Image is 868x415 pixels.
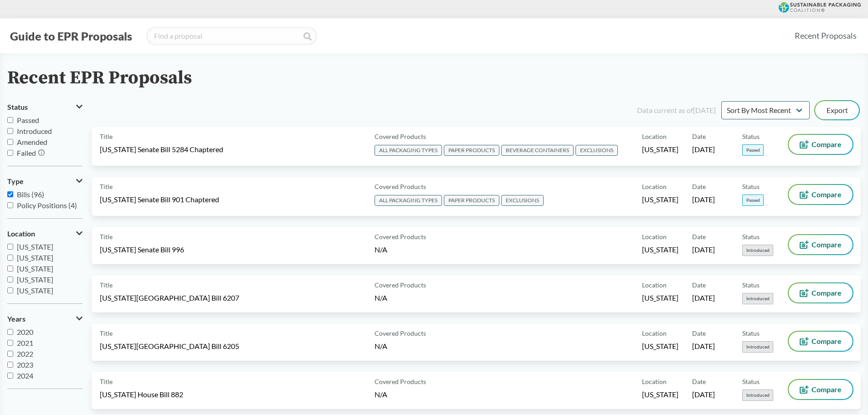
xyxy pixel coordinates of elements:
span: [DATE] [692,389,715,400]
span: Covered Products [375,182,426,191]
span: Title [100,132,113,141]
span: Status [7,103,28,111]
span: BEVERAGE CONTAINERS [501,145,574,156]
input: Find a proposal [146,27,317,45]
span: 2023 [17,360,33,369]
span: PAPER PRODUCTS [444,195,499,206]
input: Policy Positions (4) [7,202,13,208]
span: Location [642,377,667,386]
span: Title [100,328,113,338]
input: 2021 [7,340,13,346]
span: Covered Products [375,328,426,338]
input: [US_STATE] [7,255,13,261]
button: Location [7,226,82,241]
span: Covered Products [375,232,426,241]
span: Bills (96) [17,190,44,199]
span: [US_STATE] [17,275,53,284]
input: 2023 [7,362,13,368]
span: [DATE] [692,341,715,351]
span: Covered Products [375,280,426,290]
div: Data current as of [DATE] [637,105,716,116]
span: [US_STATE][GEOGRAPHIC_DATA] Bill 6207 [100,293,239,303]
span: Status [742,280,760,290]
input: 2024 [7,373,13,379]
span: Compare [812,141,842,148]
span: Title [100,280,113,290]
span: Introduced [742,245,773,256]
span: Location [642,232,667,241]
span: [US_STATE] [17,264,53,273]
span: Passed [742,195,764,206]
input: Passed [7,117,13,123]
span: [US_STATE] [642,293,678,303]
span: [US_STATE] [642,245,678,255]
span: [US_STATE] Senate Bill 901 Chaptered [100,195,219,205]
button: Compare [789,185,853,204]
span: Amended [17,138,47,146]
span: Compare [812,338,842,345]
span: 2022 [17,349,33,358]
span: [US_STATE] Senate Bill 5284 Chaptered [100,144,223,154]
span: Covered Products [375,377,426,386]
span: PAPER PRODUCTS [444,145,499,156]
span: [DATE] [692,293,715,303]
span: Date [692,232,706,241]
span: Date [692,328,706,338]
button: Type [7,174,82,189]
span: EXCLUSIONS [501,195,544,206]
span: Status [742,132,760,141]
span: Introduced [742,341,773,353]
button: Compare [789,135,853,154]
span: [US_STATE] [17,253,53,262]
span: EXCLUSIONS [575,145,618,156]
span: ALL PACKAGING TYPES [375,195,442,206]
span: Date [692,182,706,191]
span: Date [692,377,706,386]
span: Policy Positions (4) [17,201,77,210]
span: Location [642,280,667,290]
span: Introduced [17,127,52,135]
span: Location [642,328,667,338]
span: Location [7,230,35,238]
span: N/A [375,293,387,302]
button: Export [815,101,859,119]
span: Status [742,328,760,338]
span: Compare [812,386,842,393]
span: Failed [17,149,36,157]
button: Compare [789,235,853,254]
span: [US_STATE] [642,144,678,154]
span: [US_STATE] [642,341,678,351]
span: Compare [812,241,842,248]
span: 2021 [17,338,33,347]
input: Failed [7,150,13,156]
span: [US_STATE] [642,389,678,400]
span: Compare [812,191,842,198]
button: Guide to EPR Proposals [7,29,135,43]
span: [DATE] [692,195,715,205]
span: N/A [375,245,387,254]
span: Title [100,377,113,386]
input: [US_STATE] [7,266,13,272]
h2: Recent EPR Proposals [7,68,192,88]
input: Bills (96) [7,191,13,197]
span: Title [100,182,113,191]
input: 2020 [7,329,13,335]
span: [US_STATE] [17,286,53,295]
span: Years [7,315,26,323]
button: Status [7,99,82,115]
button: Years [7,311,82,327]
a: Recent Proposals [791,26,861,46]
span: [DATE] [692,144,715,154]
span: Location [642,182,667,191]
span: [US_STATE] [17,242,53,251]
input: 2022 [7,351,13,357]
span: Status [742,232,760,241]
button: Compare [789,283,853,302]
span: [US_STATE] [642,195,678,205]
input: [US_STATE] [7,287,13,293]
input: Amended [7,139,13,145]
input: [US_STATE] [7,277,13,282]
button: Compare [789,380,853,399]
span: Location [642,132,667,141]
span: Covered Products [375,132,426,141]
